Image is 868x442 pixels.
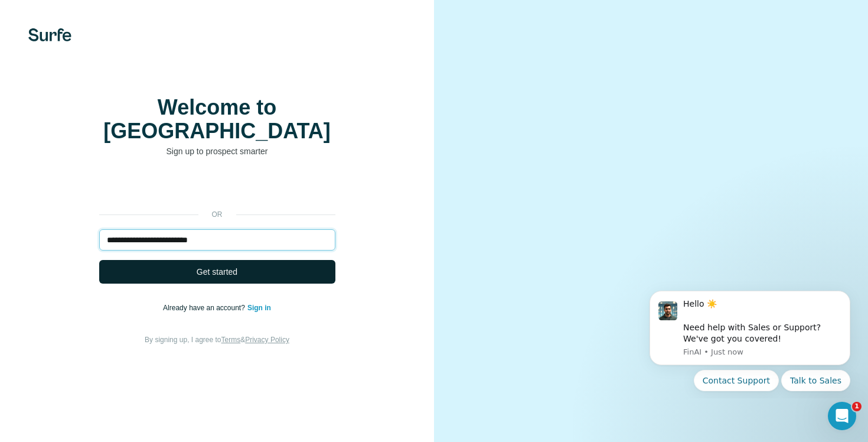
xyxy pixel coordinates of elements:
[99,260,335,284] button: Get started
[163,304,247,312] span: Already have an account?
[632,280,868,398] iframe: Intercom notifications message
[145,336,289,344] span: By signing up, I agree to &
[828,402,856,430] iframe: Intercom live chat
[245,336,289,344] a: Privacy Policy
[852,402,862,411] span: 1
[221,336,241,344] a: Terms
[247,304,271,312] a: Sign in
[99,96,335,143] h1: Welcome to [GEOGRAPHIC_DATA]
[198,209,236,220] p: or
[93,175,341,201] iframe: Sign in with Google Button
[197,266,237,278] span: Get started
[28,28,71,41] img: Surfe's logo
[99,145,335,157] p: Sign up to prospect smarter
